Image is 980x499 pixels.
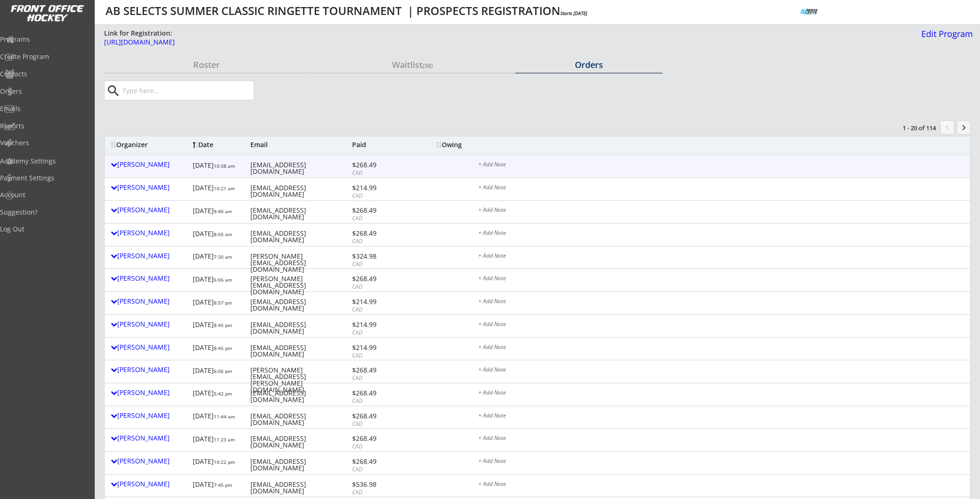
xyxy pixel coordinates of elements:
div: [EMAIL_ADDRESS][DOMAIN_NAME] [250,481,350,494]
font: 10:22 pm [214,459,235,465]
div: [DATE] [193,227,243,243]
div: [EMAIL_ADDRESS][DOMAIN_NAME] [250,298,350,312]
div: $214.99 [352,321,403,328]
div: [PERSON_NAME] [111,366,188,373]
div: $214.99 [352,344,403,351]
font: 6:06 pm [214,368,232,374]
div: [PERSON_NAME] [111,435,188,441]
div: $214.99 [352,185,403,191]
div: Paid [352,142,403,148]
font: 8:45 pm [214,322,232,328]
div: [DATE] [193,158,243,175]
div: [EMAIL_ADDRESS][DOMAIN_NAME] [250,162,350,175]
div: [EMAIL_ADDRESS][DOMAIN_NAME] [250,435,350,448]
div: [DATE] [193,181,243,198]
div: [EMAIL_ADDRESS][DOMAIN_NAME] [250,344,350,357]
div: [DATE] [193,295,243,312]
div: [DATE] [193,478,243,494]
div: + Add Note [478,162,964,169]
div: [EMAIL_ADDRESS][DOMAIN_NAME] [250,458,350,471]
div: + Add Note [478,367,964,374]
div: + Add Note [478,435,964,443]
font: 8:05 am [214,231,232,238]
div: [DATE] [193,455,243,471]
div: [PERSON_NAME] [111,275,188,282]
div: Owing [436,142,472,148]
font: 7:45 pm [214,482,232,488]
div: [PERSON_NAME] [111,184,188,191]
font: 5:42 pm [214,390,232,397]
div: [EMAIL_ADDRESS][DOMAIN_NAME] [250,207,350,220]
font: 9:40 am [214,208,232,215]
div: [PERSON_NAME] [111,389,188,396]
div: [DATE] [193,318,243,335]
div: Edit Program [918,30,973,38]
div: + Add Note [478,481,964,489]
div: CAD [352,238,403,246]
div: CAD [352,443,403,451]
button: chevron_left [940,120,954,134]
div: + Add Note [478,344,964,352]
div: CAD [352,466,403,474]
a: [URL][DOMAIN_NAME] [104,39,577,51]
div: $268.49 [352,367,403,373]
div: [DATE] [193,204,243,220]
font: 6:06 am [214,276,232,283]
div: CAD [352,489,403,497]
div: [EMAIL_ADDRESS][DOMAIN_NAME] [250,413,350,426]
div: Link for Registration: [104,29,173,38]
div: [PERSON_NAME] [111,458,188,464]
div: + Add Note [478,458,964,466]
div: Waitlist [309,60,514,69]
input: Type here... [121,81,254,100]
div: [DATE] [193,432,243,448]
div: [EMAIL_ADDRESS][DOMAIN_NAME] [250,230,350,243]
div: Email [250,142,350,148]
div: $268.49 [352,162,403,168]
div: [DATE] [193,387,243,403]
div: [DATE] [193,272,243,289]
div: $214.99 [352,298,403,305]
div: + Add Note [478,207,964,215]
div: $536.98 [352,481,403,488]
font: 8:57 pm [214,299,232,306]
div: $268.49 [352,390,403,396]
font: 10:38 am [214,163,235,169]
div: $268.49 [352,207,403,214]
div: [PERSON_NAME] [111,161,188,168]
em: Starts [DATE] [560,10,587,16]
div: [EMAIL_ADDRESS][DOMAIN_NAME] [250,185,350,198]
div: $268.49 [352,458,403,465]
div: CAD [352,192,403,200]
div: CAD [352,374,403,382]
div: [DATE] [193,410,243,426]
div: + Add Note [478,298,964,306]
div: + Add Note [478,413,964,420]
div: $268.49 [352,276,403,282]
div: $268.49 [352,413,403,419]
div: CAD [352,329,403,337]
div: [PERSON_NAME] [111,412,188,419]
div: [PERSON_NAME] [111,344,188,350]
div: CAD [352,306,403,314]
button: keyboard_arrow_right [957,120,971,134]
div: + Add Note [478,321,964,329]
div: [PERSON_NAME][EMAIL_ADDRESS][DOMAIN_NAME] [250,253,350,273]
font: 7:30 am [214,253,232,260]
div: [PERSON_NAME] [111,230,188,236]
font: 11:44 am [214,413,235,420]
div: [PERSON_NAME] [111,321,188,328]
a: Edit Program [918,30,973,46]
div: + Add Note [478,390,964,397]
div: CAD [352,283,403,291]
div: [PERSON_NAME][EMAIL_ADDRESS][PERSON_NAME][DOMAIN_NAME] [250,367,350,393]
font: 10:21 am [214,185,235,192]
div: [PERSON_NAME][EMAIL_ADDRESS][DOMAIN_NAME] [250,276,350,295]
div: [DATE] [193,364,243,380]
div: [URL][DOMAIN_NAME] [104,39,577,45]
div: $324.98 [352,253,403,260]
div: CAD [352,397,403,405]
div: [PERSON_NAME] [111,481,188,487]
div: [EMAIL_ADDRESS][DOMAIN_NAME] [250,321,350,335]
div: [PERSON_NAME] [111,253,188,259]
